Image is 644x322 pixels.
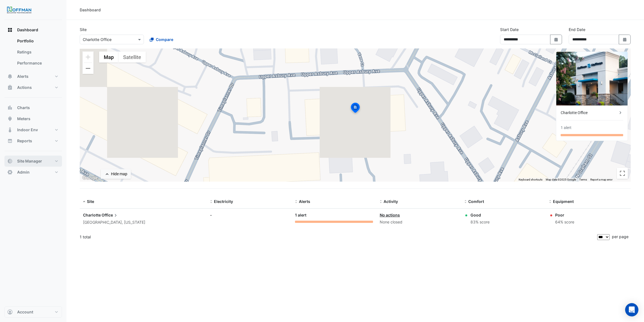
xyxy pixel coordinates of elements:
[17,309,33,315] span: Account
[17,127,38,133] span: Indoor Env
[622,37,627,42] fa-icon: Select Date
[4,24,62,35] button: Dashboard
[4,113,62,124] button: Meters
[625,303,638,316] div: Open Intercom Messenger
[81,174,99,182] img: Google
[13,35,62,47] a: Portfolio
[299,199,310,204] span: Alerts
[17,158,42,164] span: Site Manager
[156,37,173,42] span: Compare
[80,230,596,244] div: 1 total
[17,85,32,90] span: Actions
[7,169,13,175] app-icon: Admin
[4,135,62,146] button: Reports
[349,102,361,115] img: site-pin-selected.svg
[380,219,458,225] div: None closed
[579,178,587,181] a: Terms (opens in new tab)
[380,213,400,217] a: No actions
[81,174,99,182] a: Open this area in Google Maps (opens a new window)
[210,212,288,218] div: -
[617,168,628,179] button: Toggle fullscreen view
[17,138,32,144] span: Reports
[17,27,38,33] span: Dashboard
[80,7,101,13] div: Dashboard
[7,116,13,122] app-icon: Meters
[556,52,628,105] img: Charlotte Office
[83,213,101,217] span: Charlotte
[546,178,576,181] span: Map data ©2025 Google
[118,51,146,63] button: Show satellite imagery
[82,63,94,74] button: Zoom out
[555,212,575,218] div: Poor
[4,82,62,93] button: Actions
[101,169,131,179] button: Hide map
[519,178,542,182] button: Keyboard shortcuts
[7,4,32,16] img: Company Logo
[7,74,13,79] app-icon: Alerts
[569,27,585,32] label: End Date
[7,158,13,164] app-icon: Site Manager
[17,74,29,79] span: Alerts
[7,127,13,133] app-icon: Indoor Env
[7,27,13,33] app-icon: Dashboard
[146,35,177,44] button: Compare
[214,199,233,204] span: Electricity
[500,27,519,32] label: Start Date
[87,199,94,204] span: Site
[561,125,571,131] div: 1 alert
[590,178,612,181] a: Report a map error
[295,212,373,218] div: 1 alert
[7,105,13,110] app-icon: Charts
[80,27,87,32] label: Site
[561,110,618,116] div: Charlotte Office
[470,219,490,225] div: 83% score
[13,47,62,58] a: Ratings
[83,219,203,226] div: [GEOGRAPHIC_DATA], [US_STATE]
[4,156,62,167] button: Site Manager
[82,51,94,63] button: Zoom in
[470,212,490,218] div: Good
[553,199,574,204] span: Equipment
[4,306,62,318] button: Account
[384,199,398,204] span: Activity
[111,171,127,177] div: Hide map
[555,219,575,225] div: 64% score
[4,124,62,135] button: Indoor Env
[4,102,62,113] button: Charts
[17,105,30,110] span: Charts
[554,37,559,42] fa-icon: Select Date
[13,58,62,69] a: Performance
[4,35,62,71] div: Dashboard
[4,71,62,82] button: Alerts
[4,167,62,178] button: Admin
[612,234,629,239] span: per page
[17,116,30,122] span: Meters
[468,199,484,204] span: Comfort
[17,169,30,175] span: Admin
[99,51,118,63] button: Show street map
[7,138,13,144] app-icon: Reports
[7,85,13,90] app-icon: Actions
[102,212,118,218] span: Office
